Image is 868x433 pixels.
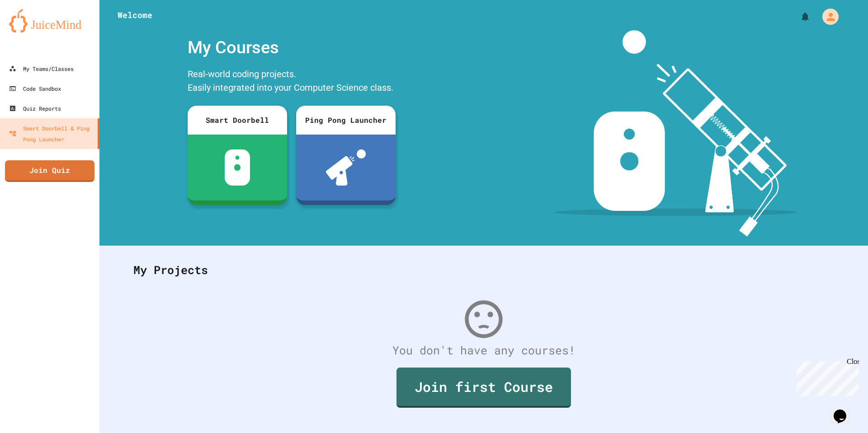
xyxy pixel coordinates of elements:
[124,252,843,288] div: My Projects
[813,6,841,27] div: My Account
[783,9,813,24] div: My Notifications
[555,30,797,237] img: banner-image-my-projects.png
[830,397,859,424] iframe: chat widget
[9,63,74,74] div: My Teams/Classes
[9,83,61,94] div: Code Sandbox
[9,103,61,114] div: Quiz Reports
[296,106,396,135] div: Ping Pong Launcher
[183,65,400,99] div: Real-world coding projects. Easily integrated into your Computer Science class.
[124,342,843,359] div: You don't have any courses!
[9,9,90,33] img: logo-orange.svg
[326,149,366,186] img: ppl-with-ball.png
[188,106,287,135] div: Smart Doorbell
[793,358,859,396] iframe: chat widget
[4,4,62,57] div: Chat with us now!Close
[5,160,94,182] a: Join Quiz
[396,368,571,408] a: Join first Course
[9,123,94,144] div: Smart Doorbell & Ping Pong Launcher
[225,149,250,186] img: sdb-white.svg
[183,30,400,65] div: My Courses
